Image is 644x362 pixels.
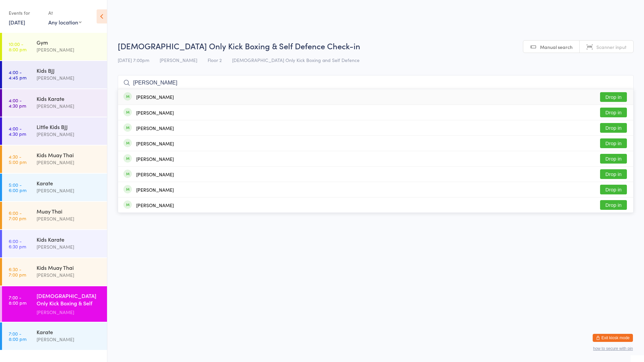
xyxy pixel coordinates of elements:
[37,236,101,243] div: Kids Karate
[37,67,101,74] div: Kids BJJ
[136,110,174,115] div: [PERSON_NAME]
[593,346,633,351] button: how to secure with pin
[37,292,101,308] div: [DEMOGRAPHIC_DATA] Only Kick Boxing & Self Defence
[118,40,634,51] h2: [DEMOGRAPHIC_DATA] Only Kick Boxing & Self Defence Check-in
[600,108,627,117] button: Drop in
[37,264,101,271] div: Kids Muay Thai
[118,57,149,63] span: [DATE] 7:00pm
[600,92,627,102] button: Drop in
[9,41,26,52] time: 10:00 - 8:00 pm
[208,57,222,63] span: Floor 2
[9,154,26,165] time: 4:30 - 5:00 pm
[37,74,101,82] div: [PERSON_NAME]
[136,125,174,131] div: [PERSON_NAME]
[37,336,101,343] div: [PERSON_NAME]
[2,33,107,60] a: 10:00 -8:00 pmGym[PERSON_NAME]
[160,57,197,63] span: [PERSON_NAME]
[37,328,101,336] div: Karate
[9,295,26,305] time: 7:00 - 8:00 pm
[593,334,633,342] button: Exit kiosk mode
[118,75,634,90] input: Search
[37,130,101,138] div: [PERSON_NAME]
[2,117,107,145] a: 4:00 -4:30 pmLittle Kids BJJ[PERSON_NAME]
[37,151,101,159] div: Kids Muay Thai
[2,89,107,117] a: 4:00 -4:30 pmKids Karate[PERSON_NAME]
[2,286,107,322] a: 7:00 -8:00 pm[DEMOGRAPHIC_DATA] Only Kick Boxing & Self Defence[PERSON_NAME]
[600,154,627,164] button: Drop in
[37,187,101,194] div: [PERSON_NAME]
[48,7,82,18] div: At
[37,308,101,316] div: [PERSON_NAME]
[37,102,101,110] div: [PERSON_NAME]
[596,44,627,50] span: Scanner input
[9,238,26,249] time: 6:00 - 6:30 pm
[600,138,627,148] button: Drop in
[9,18,25,26] a: [DATE]
[2,202,107,229] a: 6:00 -7:00 pmMuay Thai[PERSON_NAME]
[9,182,26,193] time: 5:00 - 6:00 pm
[136,172,174,177] div: [PERSON_NAME]
[37,179,101,187] div: Karate
[136,156,174,162] div: [PERSON_NAME]
[2,258,107,286] a: 6:30 -7:00 pmKids Muay Thai[PERSON_NAME]
[2,61,107,88] a: 4:00 -4:45 pmKids BJJ[PERSON_NAME]
[37,159,101,166] div: [PERSON_NAME]
[600,185,627,194] button: Drop in
[9,126,26,136] time: 4:00 - 4:30 pm
[37,271,101,279] div: [PERSON_NAME]
[9,7,42,18] div: Events for
[9,69,26,80] time: 4:00 - 4:45 pm
[136,202,174,208] div: [PERSON_NAME]
[37,123,101,130] div: Little Kids BJJ
[9,98,26,108] time: 4:00 - 4:30 pm
[2,145,107,173] a: 4:30 -5:00 pmKids Muay Thai[PERSON_NAME]
[37,46,101,54] div: [PERSON_NAME]
[600,169,627,179] button: Drop in
[600,200,627,210] button: Drop in
[9,266,26,277] time: 6:30 - 7:00 pm
[136,141,174,146] div: [PERSON_NAME]
[540,44,573,50] span: Manual search
[9,331,26,342] time: 7:00 - 8:00 pm
[37,207,101,215] div: Muay Thai
[48,18,82,26] div: Any location
[37,243,101,251] div: [PERSON_NAME]
[2,174,107,201] a: 5:00 -6:00 pmKarate[PERSON_NAME]
[37,39,101,46] div: Gym
[136,94,174,100] div: [PERSON_NAME]
[2,230,107,257] a: 6:00 -6:30 pmKids Karate[PERSON_NAME]
[9,210,26,221] time: 6:00 - 7:00 pm
[37,95,101,102] div: Kids Karate
[2,322,107,350] a: 7:00 -8:00 pmKarate[PERSON_NAME]
[37,215,101,223] div: [PERSON_NAME]
[136,187,174,192] div: [PERSON_NAME]
[232,57,360,63] span: [DEMOGRAPHIC_DATA] Only Kick Boxing and Self Defence
[600,123,627,133] button: Drop in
